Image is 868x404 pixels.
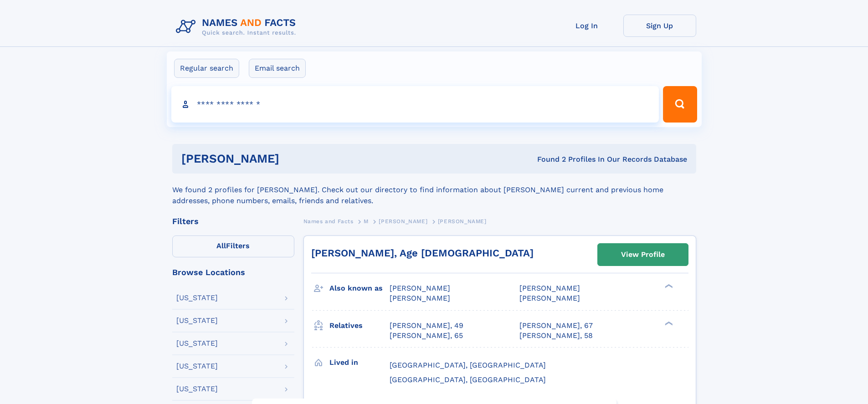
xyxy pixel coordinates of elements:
[390,284,450,292] span: [PERSON_NAME]
[598,244,688,266] a: View Profile
[176,294,218,302] div: [US_STATE]
[176,363,218,370] div: [US_STATE]
[390,294,450,302] span: [PERSON_NAME]
[176,340,218,347] div: [US_STATE]
[519,321,593,331] a: [PERSON_NAME], 67
[249,59,306,78] label: Email search
[408,154,687,164] div: Found 2 Profiles In Our Records Database
[438,218,487,225] span: [PERSON_NAME]
[623,15,696,37] a: Sign Up
[172,235,294,257] label: Filters
[519,294,580,302] span: [PERSON_NAME]
[621,244,665,265] div: View Profile
[390,361,546,369] span: [GEOGRAPHIC_DATA], [GEOGRAPHIC_DATA]
[663,320,673,326] div: ❯
[181,153,408,164] h1: [PERSON_NAME]
[390,331,463,341] a: [PERSON_NAME], 65
[329,355,390,370] h3: Lived in
[519,331,593,341] a: [PERSON_NAME], 58
[663,283,673,289] div: ❯
[364,215,369,227] a: M
[390,375,546,384] span: [GEOGRAPHIC_DATA], [GEOGRAPHIC_DATA]
[663,86,697,123] button: Search Button
[329,281,390,296] h3: Also known as
[172,15,303,39] img: Logo Names and Facts
[171,86,659,123] input: search input
[311,247,534,259] a: [PERSON_NAME], Age [DEMOGRAPHIC_DATA]
[379,215,427,227] a: [PERSON_NAME]
[303,215,354,227] a: Names and Facts
[176,385,218,393] div: [US_STATE]
[364,218,369,225] span: M
[216,241,226,250] span: All
[390,321,463,331] a: [PERSON_NAME], 49
[172,217,294,225] div: Filters
[174,59,239,78] label: Regular search
[550,15,623,37] a: Log In
[379,218,427,225] span: [PERSON_NAME]
[172,174,696,206] div: We found 2 profiles for [PERSON_NAME]. Check out our directory to find information about [PERSON_...
[329,318,390,333] h3: Relatives
[519,284,580,292] span: [PERSON_NAME]
[176,317,218,324] div: [US_STATE]
[172,268,294,276] div: Browse Locations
